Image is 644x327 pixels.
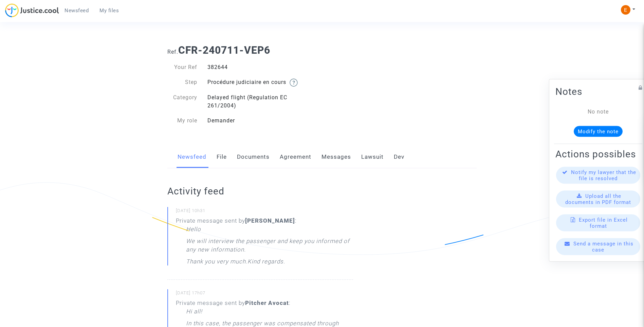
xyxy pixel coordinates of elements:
[162,63,202,71] div: Your Ref
[186,237,353,257] p: We will interview the passenger and keep you informed of any new information.
[186,257,247,269] p: Thank you very much.
[176,208,353,217] small: [DATE] 10h31
[99,7,119,14] span: My files
[571,169,636,182] span: Notify my lawyer that the file is resolved
[280,146,311,168] a: Agreement
[245,217,295,224] b: [PERSON_NAME]
[176,290,353,299] small: [DATE] 17h07
[162,78,202,87] div: Step
[555,148,641,160] h2: Actions possibles
[5,3,59,17] img: jc-logo.svg
[361,146,384,168] a: Lawsuit
[186,225,201,237] p: Hello
[573,241,633,253] span: Send a message in this case
[59,5,94,16] a: Newsfeed
[65,7,89,14] span: Newsfeed
[290,79,298,87] img: help.svg
[566,108,631,116] div: No note
[176,217,353,269] div: Private message sent by :
[162,93,202,110] div: Category
[94,5,124,16] a: My files
[217,146,227,168] a: File
[178,146,206,168] a: Newsfeed
[167,49,178,55] span: Ref.
[321,146,351,168] a: Messages
[186,307,202,319] p: Hi all!
[247,257,285,269] p: Kind regards.
[202,63,322,71] div: 382644
[574,126,623,137] button: Modify the note
[202,78,322,87] div: Procédure judiciaire en cours
[579,217,628,229] span: Export file in Excel format
[202,93,322,110] div: Delayed flight (Regulation EC 261/2004)
[237,146,270,168] a: Documents
[621,5,630,15] img: ACg8ocIeiFvHKe4dA5oeRFd_CiCnuxWUEc1A2wYhRJE3TTWt=s96-c
[555,86,641,98] h2: Notes
[565,193,631,205] span: Upload all the documents in PDF format
[394,146,404,168] a: Dev
[162,117,202,125] div: My role
[178,44,270,56] b: CFR-240711-VEP6
[245,299,289,306] b: Pitcher Avocat
[202,117,322,125] div: Demander
[167,185,353,197] h2: Activity feed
